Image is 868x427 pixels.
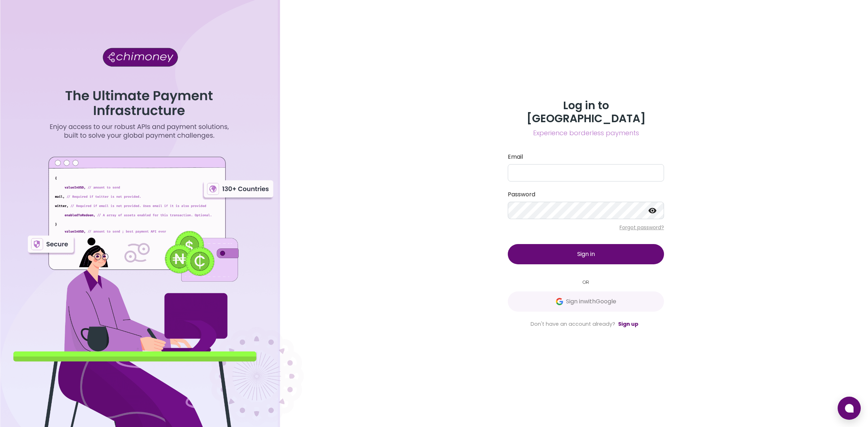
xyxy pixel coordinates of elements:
[508,99,664,125] h3: Log in to [GEOGRAPHIC_DATA]
[508,153,664,161] label: Email
[556,298,563,305] img: Google
[618,320,638,328] a: Sign up
[566,297,616,306] span: Sign in with Google
[508,244,664,264] button: Sign in
[508,224,664,231] p: Forgot password?
[508,128,664,138] span: Experience borderless payments
[508,279,664,286] small: OR
[508,291,664,312] button: GoogleSign inwithGoogle
[531,320,615,328] span: Don't have an account already?
[577,250,595,258] span: Sign in
[508,190,664,199] label: Password
[838,397,861,420] button: Open chat window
